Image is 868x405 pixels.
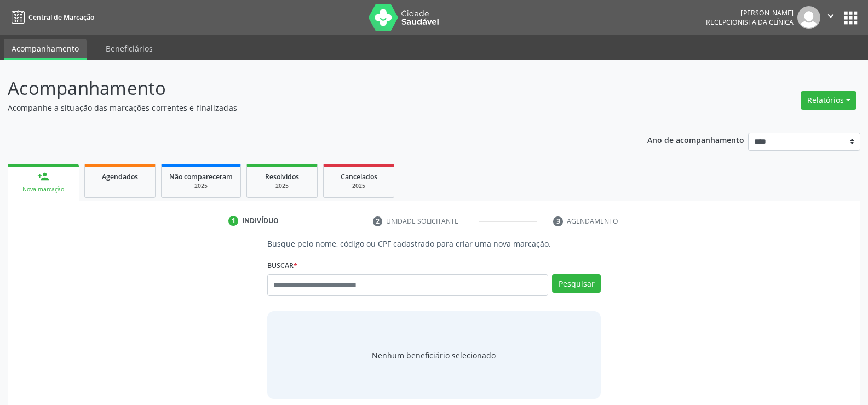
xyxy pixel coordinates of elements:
[825,10,837,22] i: 
[372,350,496,361] span: Nenhum beneficiário selecionado
[98,39,160,58] a: Beneficiários
[15,185,71,193] div: Nova marcação
[341,172,377,181] span: Cancelados
[255,182,309,190] div: 2025
[4,39,87,60] a: Acompanhamento
[169,172,233,181] span: Não compareceram
[228,216,238,226] div: 1
[265,172,299,181] span: Resolvidos
[242,216,279,226] div: Indivíduo
[706,18,794,27] span: Recepcionista da clínica
[552,274,601,293] button: Pesquisar
[8,75,605,102] p: Acompanhamento
[841,8,860,27] button: apps
[706,8,794,18] div: [PERSON_NAME]
[267,238,601,249] p: Busque pelo nome, código ou CPF cadastrado para criar uma nova marcação.
[331,182,386,190] div: 2025
[267,257,297,274] label: Buscar
[169,182,233,190] div: 2025
[28,13,94,22] span: Central de Marcação
[102,172,138,181] span: Agendados
[820,6,841,29] button: 
[797,6,820,29] img: img
[647,133,744,146] p: Ano de acompanhamento
[8,8,94,26] a: Central de Marcação
[37,170,49,182] div: person_add
[8,102,605,113] p: Acompanhe a situação das marcações correntes e finalizadas
[801,91,856,110] button: Relatórios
